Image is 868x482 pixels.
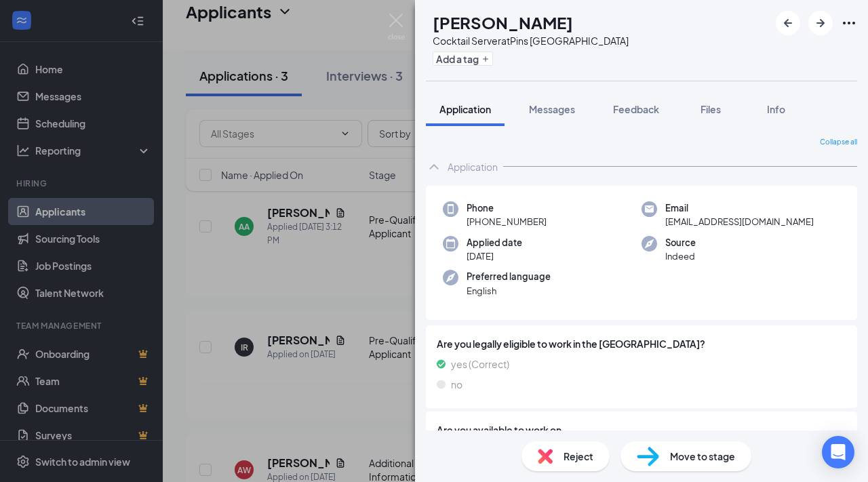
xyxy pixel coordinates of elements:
[481,55,490,63] svg: Plus
[426,159,442,175] svg: ChevronUp
[467,201,547,215] span: Phone
[820,137,857,148] span: Collapse all
[433,11,573,34] h1: [PERSON_NAME]
[433,34,629,47] div: Cocktail Server at Pins [GEOGRAPHIC_DATA]
[564,449,593,464] span: Reject
[808,11,833,35] button: ArrowRight
[467,284,551,298] span: English
[665,236,696,249] span: Source
[437,422,561,437] span: Are you available to work on
[822,436,854,468] div: Open Intercom Messenger
[665,249,696,263] span: Indeed
[467,270,551,283] span: Preferred language
[665,201,814,215] span: Email
[467,236,522,249] span: Applied date
[467,249,522,263] span: [DATE]
[439,103,491,115] span: Application
[841,15,857,31] svg: Ellipses
[613,103,659,115] span: Feedback
[451,377,462,392] span: no
[776,11,800,35] button: ArrowLeftNew
[467,215,547,228] span: [PHONE_NUMBER]
[812,15,829,31] svg: ArrowRight
[437,336,846,351] span: Are you legally eligible to work in the [GEOGRAPHIC_DATA]?
[529,103,575,115] span: Messages
[433,52,493,66] button: PlusAdd a tag
[767,103,785,115] span: Info
[701,103,721,115] span: Files
[780,15,796,31] svg: ArrowLeftNew
[451,357,509,371] span: yes (Correct)
[448,160,498,174] div: Application
[665,215,814,228] span: [EMAIL_ADDRESS][DOMAIN_NAME]
[670,449,735,464] span: Move to stage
